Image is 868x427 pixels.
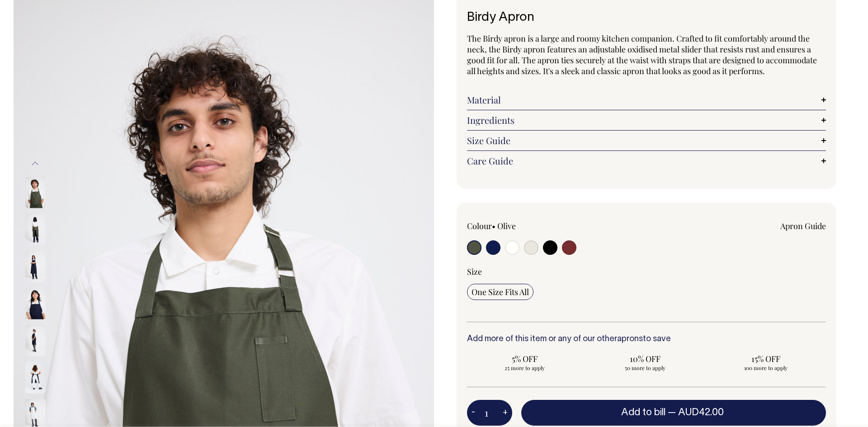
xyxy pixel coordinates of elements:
[25,287,46,319] img: dark-navy
[498,404,512,422] button: +
[592,364,698,371] span: 50 more to apply
[712,353,819,364] span: 15% OFF
[467,335,826,344] h6: Add more of this item or any of our other to save
[521,400,826,425] button: Add to bill —AUD42.00
[25,324,46,356] img: dark-navy
[472,353,578,364] span: 5% OFF
[472,286,529,297] span: One Size Fits All
[467,404,480,422] button: -
[588,351,703,374] input: 10% OFF 50 more to apply
[467,115,826,126] a: Ingredients
[472,364,578,371] span: 25 more to apply
[467,266,826,277] div: Size
[780,221,826,231] a: Apron Guide
[497,221,516,231] label: Olive
[25,213,46,245] img: olive
[28,154,42,174] button: Previous
[467,11,826,25] h1: Birdy Apron
[708,351,823,374] input: 15% OFF 100 more to apply
[25,250,46,282] img: dark-navy
[467,155,826,166] a: Care Guide
[467,351,582,374] input: 5% OFF 25 more to apply
[668,408,726,417] span: —
[492,221,495,231] span: •
[25,361,46,393] img: dark-navy
[467,94,826,105] a: Material
[621,408,665,417] span: Add to bill
[678,408,724,417] span: AUD42.00
[25,176,46,208] img: olive
[467,284,533,300] input: One Size Fits All
[467,135,826,146] a: Size Guide
[467,33,817,76] span: The Birdy apron is a large and roomy kitchen companion. Crafted to fit comfortably around the nec...
[617,335,643,343] a: aprons
[467,221,611,231] div: Colour
[712,364,819,371] span: 100 more to apply
[592,353,698,364] span: 10% OFF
